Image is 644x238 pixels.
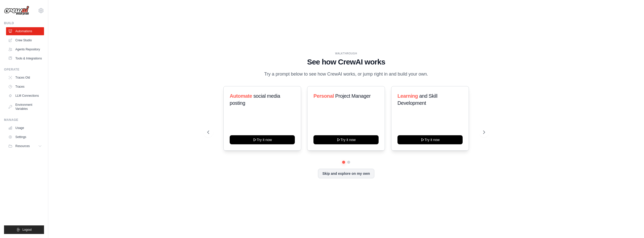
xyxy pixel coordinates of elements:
[22,228,32,232] span: Logout
[4,21,44,25] div: Build
[207,52,485,55] div: WALKTHROUGH
[4,67,44,72] div: Operate
[230,93,280,106] span: social media posting
[335,93,371,99] span: Project Manager
[6,36,44,44] a: Crew Studio
[6,124,44,132] a: Usage
[6,54,44,62] a: Tools & Integrations
[397,135,463,144] button: Try it now
[207,57,485,66] h1: See how CrewAI works
[4,225,44,234] button: Logout
[6,133,44,141] a: Settings
[397,93,437,106] span: and Skill Development
[6,92,44,100] a: LLM Connections
[230,93,252,99] span: Automate
[313,93,334,99] span: Personal
[6,74,44,82] a: Traces Old
[4,6,29,15] img: Logo
[6,45,44,53] a: Agents Repository
[318,169,374,178] button: Skip and explore on my own
[4,118,44,122] div: Manage
[313,135,379,144] button: Try it now
[230,135,295,144] button: Try it now
[397,93,418,99] span: Learning
[6,142,44,150] button: Resources
[6,83,44,91] a: Traces
[15,144,30,148] span: Resources
[6,27,44,35] a: Automations
[6,101,44,113] a: Environment Variables
[262,71,431,78] p: Try a prompt below to see how CrewAI works, or jump right in and build your own.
